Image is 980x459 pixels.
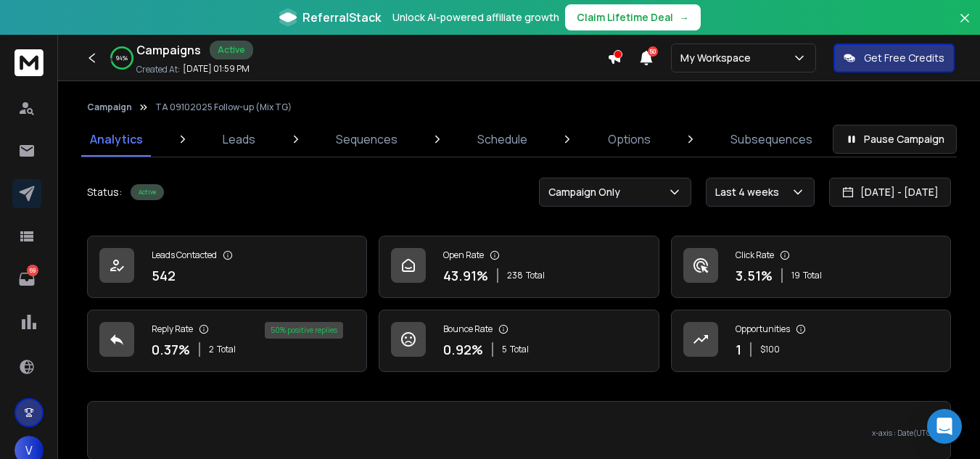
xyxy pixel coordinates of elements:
[392,10,559,25] p: Unlock AI-powered affiliate growth
[302,9,381,26] span: ReferralStack
[648,46,658,57] span: 50
[477,131,527,148] p: Schedule
[265,322,343,339] div: 50 % positive replies
[87,236,367,298] a: Leads Contacted542
[99,428,939,439] p: x-axis : Date(UTC)
[722,122,821,157] a: Subsequences
[155,102,292,113] p: TA 09102025 Follow-up (Mix TG)
[210,41,253,59] div: Active
[27,265,38,276] p: 69
[510,344,529,355] span: Total
[833,44,955,73] button: Get Free Credits
[791,270,800,281] span: 19
[136,41,201,59] h1: Campaigns
[736,249,774,261] p: Click Rate
[116,54,128,62] p: 94 %
[379,310,659,372] a: Bounce Rate0.92%5Total
[803,270,822,281] span: Total
[548,185,626,199] p: Campaign Only
[443,339,483,360] p: 0.92 %
[671,310,951,372] a: Opportunities1$100
[12,265,41,294] a: 69
[955,9,974,44] button: Close banner
[214,122,264,157] a: Leads
[864,51,944,65] p: Get Free Credits
[87,310,367,372] a: Reply Rate0.37%2Total50% positive replies
[730,131,812,148] p: Subsequences
[336,131,398,148] p: Sequences
[87,185,122,199] p: Status:
[565,4,701,30] button: Claim Lifetime Deal→
[152,339,190,360] p: 0.37 %
[736,323,790,335] p: Opportunities
[90,131,143,148] p: Analytics
[736,339,741,360] p: 1
[87,102,132,113] button: Campaign
[829,178,951,207] button: [DATE] - [DATE]
[379,236,659,298] a: Open Rate43.91%238Total
[131,184,164,200] div: Active
[679,10,689,25] span: →
[136,64,180,75] p: Created At:
[680,51,757,65] p: My Workspace
[223,131,255,148] p: Leads
[502,344,507,355] span: 5
[671,236,951,298] a: Click Rate3.51%19Total
[217,344,236,355] span: Total
[833,125,957,154] button: Pause Campaign
[526,270,545,281] span: Total
[152,323,193,335] p: Reply Rate
[736,265,773,286] p: 3.51 %
[443,323,493,335] p: Bounce Rate
[209,344,214,355] span: 2
[599,122,659,157] a: Options
[152,249,217,261] p: Leads Contacted
[507,270,523,281] span: 238
[327,122,406,157] a: Sequences
[152,265,176,286] p: 542
[443,249,484,261] p: Open Rate
[469,122,536,157] a: Schedule
[715,185,785,199] p: Last 4 weeks
[183,63,250,75] p: [DATE] 01:59 PM
[608,131,651,148] p: Options
[760,344,780,355] p: $ 100
[927,409,962,444] div: Open Intercom Messenger
[81,122,152,157] a: Analytics
[443,265,488,286] p: 43.91 %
